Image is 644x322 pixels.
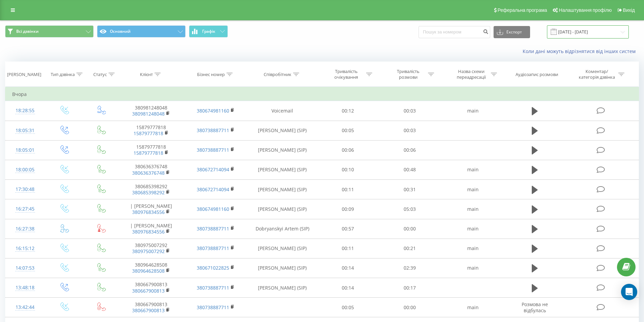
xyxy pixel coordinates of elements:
[264,72,291,77] div: Співробітник
[12,104,38,117] div: 18:28:55
[132,209,165,215] a: 380976834556
[12,163,38,176] div: 18:00:05
[317,258,379,278] td: 00:14
[379,140,441,160] td: 00:06
[197,127,229,133] a: 380738887711
[379,160,441,179] td: 00:48
[119,160,183,179] td: 380636376748
[379,239,441,258] td: 00:21
[440,258,505,278] td: main
[97,25,186,38] button: Основний
[132,268,165,274] a: 380964628508
[16,29,39,34] span: Всі дзвінки
[119,258,183,278] td: 380964628508
[317,199,379,219] td: 00:09
[51,72,75,77] div: Тип дзвінка
[197,304,229,311] a: 380738887711
[440,160,505,179] td: main
[494,26,530,38] button: Експорт
[12,262,38,275] div: 14:07:53
[140,72,153,77] div: Клієнт
[132,288,165,294] a: 380667900813
[621,284,637,300] div: Open Intercom Messenger
[317,121,379,140] td: 00:05
[119,180,183,199] td: 380685398292
[197,107,229,114] a: 380674981160
[577,69,617,80] div: Коментар/категорія дзвінка
[419,26,490,38] input: Пошук за номером
[440,219,505,239] td: main
[317,298,379,317] td: 00:05
[134,150,163,156] a: 15879777818
[379,121,441,140] td: 00:03
[132,248,165,254] a: 380975007292
[132,189,165,196] a: 380685398292
[5,88,639,101] td: Вчора
[197,166,229,173] a: 380672714094
[440,239,505,258] td: main
[7,72,41,77] div: [PERSON_NAME]
[317,239,379,258] td: 00:11
[119,121,183,140] td: 15879777818
[119,239,183,258] td: 380975007292
[516,72,558,77] div: Аудіозапис розмови
[379,199,441,219] td: 05:03
[317,180,379,199] td: 00:11
[379,180,441,199] td: 00:31
[197,225,229,232] a: 380738887711
[189,25,228,38] button: Графік
[379,258,441,278] td: 02:39
[119,278,183,298] td: 380667900813
[317,160,379,179] td: 00:10
[317,219,379,239] td: 00:57
[379,278,441,298] td: 00:17
[119,298,183,317] td: 380667900813
[12,202,38,216] div: 16:27:45
[12,144,38,157] div: 18:05:01
[12,301,38,314] div: 13:42:44
[12,242,38,255] div: 16:15:12
[379,298,441,317] td: 00:00
[440,180,505,199] td: main
[317,278,379,298] td: 00:14
[132,228,165,235] a: 380976834556
[453,69,489,80] div: Назва схеми переадресації
[440,199,505,219] td: main
[119,140,183,160] td: 15879777818
[119,219,183,239] td: | [PERSON_NAME]
[248,180,317,199] td: [PERSON_NAME] (SIP)
[202,29,215,34] span: Графік
[379,219,441,239] td: 00:00
[134,130,163,137] a: 15879777818
[248,160,317,179] td: [PERSON_NAME] (SIP)
[498,7,547,13] span: Реферальна програма
[559,7,612,13] span: Налаштування профілю
[197,245,229,251] a: 380738887711
[248,239,317,258] td: [PERSON_NAME] (SIP)
[248,101,317,121] td: Voicemail
[248,278,317,298] td: [PERSON_NAME] (SIP)
[12,222,38,236] div: 16:27:38
[522,301,548,314] span: Розмова не відбулась
[390,69,426,80] div: Тривалість розмови
[248,199,317,219] td: [PERSON_NAME] (SIP)
[197,206,229,212] a: 380674981160
[12,124,38,137] div: 18:05:31
[440,298,505,317] td: main
[5,25,94,38] button: Всі дзвінки
[197,147,229,153] a: 380738887711
[132,170,165,176] a: 380636376748
[132,110,165,117] a: 380981248048
[523,48,639,54] a: Коли дані можуть відрізнятися вiд інших систем
[197,72,225,77] div: Бізнес номер
[317,101,379,121] td: 00:12
[248,258,317,278] td: [PERSON_NAME] (SIP)
[197,284,229,291] a: 380738887711
[197,186,229,193] a: 380672714094
[623,7,635,13] span: Вихід
[93,72,107,77] div: Статус
[12,183,38,196] div: 17:30:48
[440,101,505,121] td: main
[197,265,229,271] a: 380671022825
[248,121,317,140] td: [PERSON_NAME] (SIP)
